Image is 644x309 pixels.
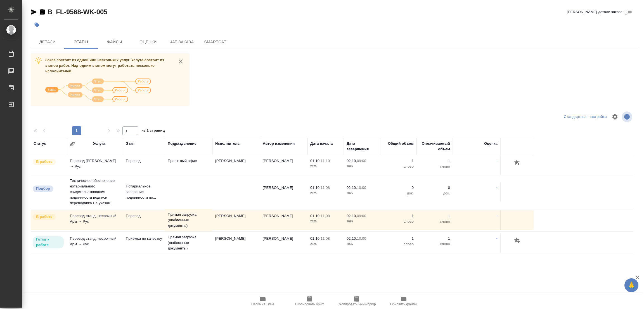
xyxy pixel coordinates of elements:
[419,158,450,164] p: 1
[496,159,498,163] a: -
[357,214,366,218] p: 09:00
[347,159,357,163] p: 02.10,
[310,219,341,224] p: 2025
[567,9,622,15] span: [PERSON_NAME] детали заказа
[496,186,498,190] a: -
[212,233,260,253] td: [PERSON_NAME]
[357,186,366,190] p: 10:00
[383,219,414,224] p: слово
[383,185,414,191] p: 0
[126,236,162,241] p: Приёмка по качеству
[36,186,50,191] p: Подбор
[513,236,522,245] button: Добавить оценку
[357,159,366,163] p: 09:00
[419,219,450,224] p: слово
[347,236,357,241] p: 02.10,
[347,141,377,152] div: Дата завершения
[419,191,450,196] p: док.
[419,185,450,191] p: 0
[39,9,46,15] button: Скопировать ссылку
[36,159,52,165] p: В работе
[383,241,414,247] p: слово
[212,210,260,230] td: [PERSON_NAME]
[263,141,295,146] div: Автор изменения
[383,213,414,219] p: 1
[67,233,123,253] td: Перевод станд. несрочный Арм → Рус
[388,141,414,146] div: Общий объем
[513,158,522,168] button: Добавить оценку
[177,57,185,66] button: close
[310,191,341,196] p: 2025
[36,214,52,220] p: В работе
[347,241,377,247] p: 2025
[212,155,260,175] td: [PERSON_NAME]
[34,39,61,46] span: Детали
[101,39,128,46] span: Файлы
[260,210,307,230] td: [PERSON_NAME]
[34,141,46,146] div: Статус
[260,155,307,175] td: [PERSON_NAME]
[347,186,357,190] p: 02.10,
[67,175,123,209] td: Техническое обеспечение нотариального свидетельствования подлинности подписи переводчика Не указан
[419,213,450,219] p: 1
[310,214,321,218] p: 01.10,
[419,236,450,241] p: 1
[215,141,240,146] div: Исполнитель
[383,236,414,241] p: 1
[126,141,134,146] div: Этап
[31,9,37,15] button: Скопировать ссылку для ЯМессенджера
[383,158,414,164] p: 1
[260,233,307,253] td: [PERSON_NAME]
[321,236,330,241] p: 11:08
[165,232,212,254] td: Прямая загрузка (шаблонные документы)
[45,58,164,73] span: Заказ состоит из одной или нескольких услуг. Услуга состоит из этапов работ. Над одним этапом мог...
[484,141,498,146] div: Оценка
[67,155,123,175] td: Перевод [PERSON_NAME] → Рус
[126,158,162,164] p: Перевод
[347,164,377,169] p: 2025
[608,110,622,123] span: Настроить таблицу
[93,141,105,146] div: Услуга
[126,184,162,200] p: Нотариальное заверение подлинности по...
[357,236,366,241] p: 10:00
[310,241,341,247] p: 2025
[310,164,341,169] p: 2025
[310,186,321,190] p: 01.10,
[165,209,212,231] td: Прямая загрузка (шаблонные документы)
[48,8,107,16] a: B_FL-9568-WK-005
[126,213,162,219] p: Перевод
[347,191,377,196] p: 2025
[310,159,321,163] p: 01.10,
[165,155,212,175] td: Проектный офис
[168,39,195,46] span: Чат заказа
[627,279,636,291] span: 🙏
[310,236,321,241] p: 01.10,
[383,191,414,196] p: док.
[36,237,60,248] p: Готов к работе
[383,164,414,169] p: слово
[321,159,330,163] p: 11:10
[310,141,333,146] div: Дата начала
[419,241,450,247] p: слово
[419,164,450,169] p: слово
[496,236,498,241] a: -
[31,19,43,31] button: Добавить тэг
[202,39,229,46] span: SmartCat
[562,113,608,121] div: split button
[419,141,450,152] div: Оплачиваемый объем
[67,210,123,230] td: Перевод станд. несрочный Арм → Рус
[260,182,307,202] td: [PERSON_NAME]
[347,219,377,224] p: 2025
[624,278,638,292] button: 🙏
[622,111,633,122] span: Посмотреть информацию
[70,141,75,147] button: Сгруппировать
[347,214,357,218] p: 02.10,
[141,127,165,135] span: из 1 страниц
[135,39,162,46] span: Оценки
[321,214,330,218] p: 11:08
[321,186,330,190] p: 11:08
[496,214,498,218] a: -
[68,39,94,46] span: Этапы
[168,141,196,146] div: Подразделение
